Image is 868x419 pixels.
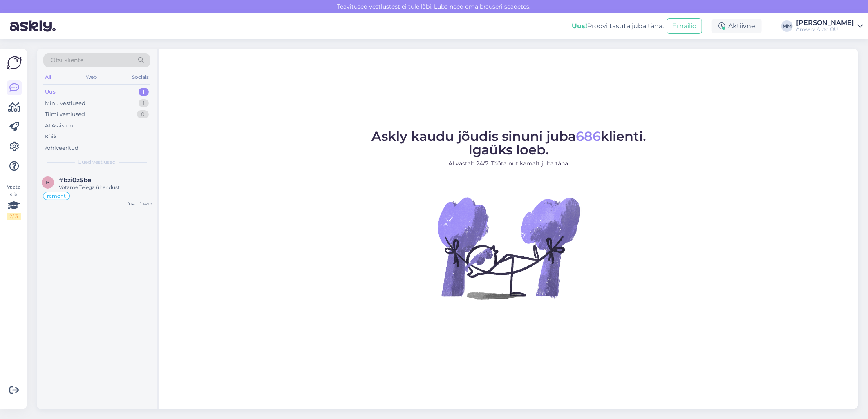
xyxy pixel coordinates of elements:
[7,183,21,220] div: Vaata siia
[43,72,53,82] div: All
[781,20,793,32] div: MM
[572,21,664,31] div: Proovi tasuta juba täna:
[796,26,854,33] div: Amserv Auto OÜ
[78,158,116,166] span: Uued vestlused
[45,133,57,141] div: Kõik
[59,184,152,191] div: Võtame Teiega ühendust
[51,56,83,65] span: Otsi kliente
[47,194,66,198] span: remont
[371,159,646,168] p: AI vastab 24/7. Tööta nutikamalt juba täna.
[7,55,22,71] img: Askly Logo
[712,19,762,33] div: Aktiivne
[45,110,85,118] div: Tiimi vestlused
[139,88,149,96] div: 1
[45,88,56,96] div: Uus
[130,72,150,82] div: Socials
[7,213,21,220] div: 2 / 3
[128,201,152,207] div: [DATE] 14:18
[572,22,587,30] b: Uus!
[46,179,50,185] span: b
[371,128,646,158] span: Askly kaudu jõudis sinuni juba klienti. Igaüks loeb.
[667,18,702,34] button: Emailid
[45,122,75,130] div: AI Assistent
[435,174,582,321] img: No Chat active
[45,99,85,107] div: Minu vestlused
[796,20,863,33] a: [PERSON_NAME]Amserv Auto OÜ
[137,110,149,118] div: 0
[59,176,91,184] span: #bzi0z5be
[576,128,601,144] span: 686
[45,144,78,152] div: Arhiveeritud
[85,72,99,82] div: Web
[796,20,854,26] div: [PERSON_NAME]
[139,99,149,107] div: 1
